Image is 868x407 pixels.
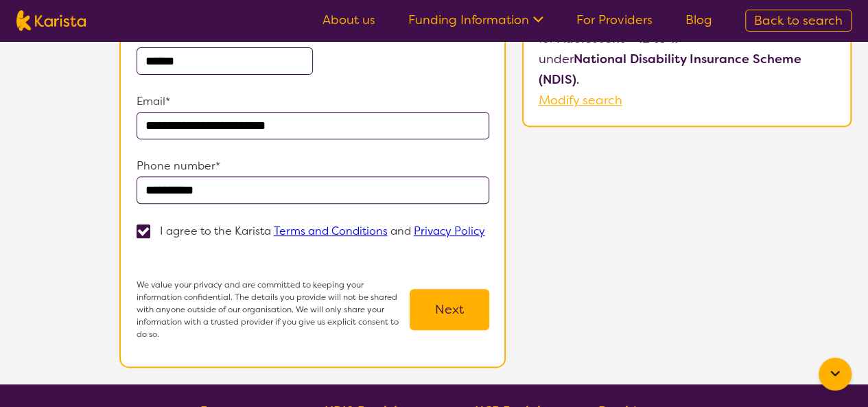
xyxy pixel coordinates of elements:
a: Blog [685,12,712,28]
img: Karista logo [16,10,86,31]
p: Phone number* [137,156,489,176]
span: Back to search [754,12,843,29]
a: For Providers [576,12,653,28]
a: Modify search [538,92,622,108]
p: Email* [137,91,489,112]
a: Terms and Conditions [274,224,388,238]
a: About us [322,12,375,28]
button: Next [410,289,489,330]
b: National Disability Insurance Scheme (NDIS) [538,51,801,88]
a: Privacy Policy [414,224,485,238]
p: under . [538,49,835,90]
a: Funding Information [408,12,543,28]
p: I agree to the Karista and [160,224,485,238]
a: Back to search [745,10,852,32]
p: We value your privacy and are committed to keeping your information confidential. The details you... [137,279,410,340]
